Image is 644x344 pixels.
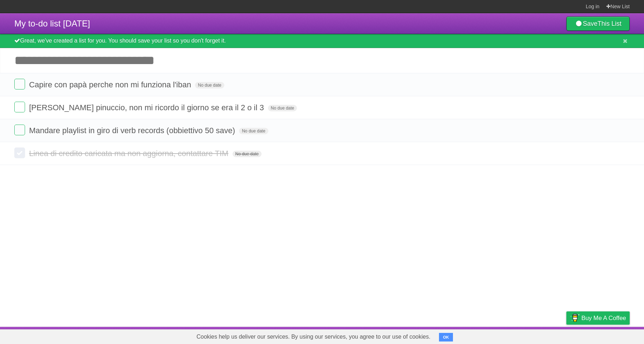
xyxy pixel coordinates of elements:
a: Suggest a feature [585,329,630,342]
span: No due date [195,82,224,88]
span: [PERSON_NAME] pinuccio, non mi ricordo il giorno se era il 2 o il 3 [29,103,266,112]
span: Capire con papà perche non mi funziona l'iban [29,80,193,89]
span: Cookies help us deliver our services. By using our services, you agree to our use of cookies. [189,330,438,344]
a: Developers [495,329,524,342]
span: No due date [239,128,268,134]
button: OK [439,333,453,341]
span: Mandare playlist in giro di verb records (obbiettivo 50 save) [29,126,237,135]
a: Privacy [557,329,576,342]
label: Done [14,102,25,112]
span: No due date [268,105,297,111]
span: My to-do list [DATE] [14,19,90,28]
a: Terms [533,329,548,342]
a: About [471,329,486,342]
span: Buy me a coffee [581,312,626,324]
b: This List [597,20,621,27]
span: No due date [233,151,262,157]
span: Linea di credito caricata ma non aggiorna, contattare TIM [29,149,230,158]
a: SaveThis List [566,16,630,31]
img: Buy me a coffee [570,312,580,324]
a: Buy me a coffee [566,311,630,325]
label: Done [14,79,25,89]
label: Done [14,147,25,158]
label: Done [14,125,25,135]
